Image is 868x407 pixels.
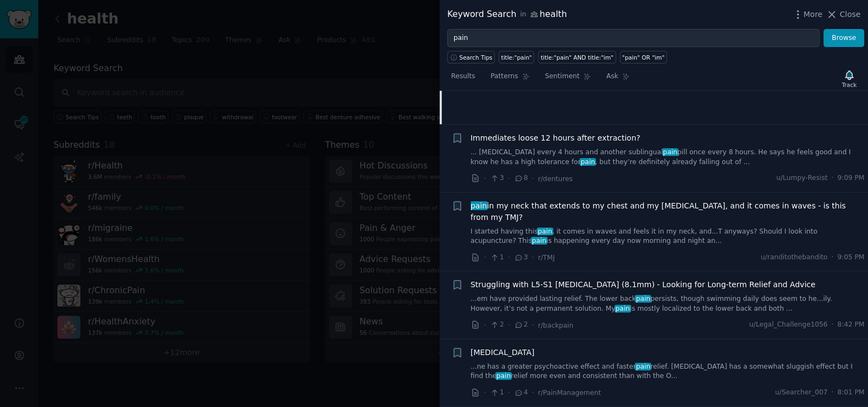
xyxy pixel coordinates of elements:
[531,237,547,245] span: pain
[838,67,860,90] button: Track
[837,173,864,183] span: 9:09 PM
[470,201,488,210] span: pain
[447,68,479,90] a: Results
[579,158,596,166] span: pain
[545,72,579,82] span: Sentiment
[471,279,816,290] a: Struggling with L5-S1 [MEDICAL_DATA] (8.1mm) - Looking for Long-term Relief and Advice
[459,54,492,61] span: Search Tips
[606,72,618,82] span: Ask
[508,387,510,398] span: ·
[490,253,503,263] span: 1
[447,8,567,21] div: Keyword Search health
[831,320,834,330] span: ·
[471,200,865,223] span: in my neck that extends to my chest and my [MEDICAL_DATA], and it comes in waves - is this from m...
[532,387,534,398] span: ·
[498,51,534,63] a: title:"pain"
[508,319,510,331] span: ·
[447,29,819,48] input: Try a keyword related to your business
[826,9,860,20] button: Close
[840,9,860,20] span: Close
[620,51,667,63] a: "pain" OR "im"
[471,294,865,313] a: ...em have provided lasting relief. The lower backpainpersists, though swimming daily does seem t...
[662,148,678,156] span: pain
[514,320,527,330] span: 2
[484,173,486,184] span: ·
[514,173,527,183] span: 8
[831,388,834,398] span: ·
[776,173,828,183] span: u/Lumpy-Resist
[538,254,555,261] span: r/TMJ
[532,252,534,263] span: ·
[484,387,486,398] span: ·
[514,253,527,263] span: 3
[842,81,857,89] div: Track
[538,51,615,63] a: title:"pain" AND title:"im"
[775,388,828,398] span: u/Searcher_007
[602,68,634,90] a: Ask
[635,295,651,303] span: pain
[538,175,573,183] span: r/dentures
[501,54,532,61] div: title:"pain"
[447,51,495,63] button: Search Tips
[532,319,534,331] span: ·
[486,68,533,90] a: Patterns
[471,227,865,246] a: I started having thispain, it comes in waves and feels it in my neck, and...T anyways? Should I l...
[514,388,527,398] span: 4
[490,320,503,330] span: 2
[471,200,865,223] a: painin my neck that extends to my chest and my [MEDICAL_DATA], and it comes in waves - is this fr...
[635,363,651,370] span: pain
[471,347,535,358] a: [MEDICAL_DATA]
[484,252,486,263] span: ·
[541,54,613,61] div: title:"pain" AND title:"im"
[537,228,553,235] span: pain
[490,173,503,183] span: 3
[837,253,864,263] span: 9:05 PM
[451,72,475,82] span: Results
[471,148,865,167] a: ... [MEDICAL_DATA] every 4 hours and another sublingualpainpill once every 8 hours. He says he fe...
[490,72,518,82] span: Patterns
[532,173,534,184] span: ·
[749,320,827,330] span: u/Legal_Challenge1056
[792,9,823,20] button: More
[823,29,864,48] button: Browse
[760,253,827,263] span: u/randitothebandito
[622,54,664,61] div: "pain" OR "im"
[508,252,510,263] span: ·
[471,362,865,381] a: ...ne has a greater psychoactive effect and fasterpainrelief. [MEDICAL_DATA] has a somewhat slugg...
[538,389,601,397] span: r/PainManagement
[837,320,864,330] span: 8:42 PM
[831,253,834,263] span: ·
[541,68,595,90] a: Sentiment
[831,173,834,183] span: ·
[508,173,510,184] span: ·
[520,10,526,20] span: in
[495,372,512,380] span: pain
[538,322,573,329] span: r/backpain
[471,132,641,144] a: Immediates loose 12 hours after extraction?
[614,305,631,312] span: pain
[804,9,823,20] span: More
[490,388,503,398] span: 1
[837,388,864,398] span: 8:01 PM
[484,319,486,331] span: ·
